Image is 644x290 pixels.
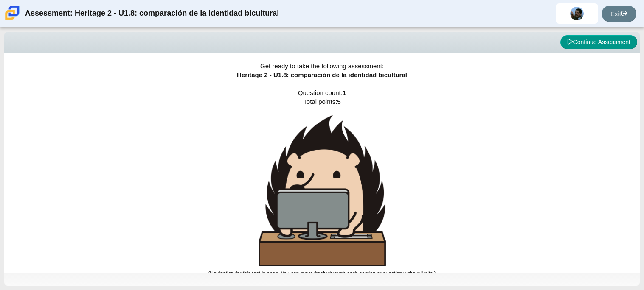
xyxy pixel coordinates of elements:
[343,89,346,96] b: 1
[260,62,384,70] span: Get ready to take the following assessment:
[208,270,436,276] small: (Navigation for this test is open. You can move freely through each section or question without l...
[3,4,21,22] img: Carmen School of Science & Technology
[602,6,636,22] a: Exit
[570,7,584,20] img: steven.atilano.Epn1Ze
[237,71,407,78] span: Heritage 2 - U1.8: comparación de la identidad bicultural
[259,115,386,266] img: hedgehog-behind-computer-large.png
[208,89,436,276] span: Question count: Total points:
[3,16,21,23] a: Carmen School of Science & Technology
[560,35,637,50] button: Continue Assessment
[25,3,279,24] div: Assessment: Heritage 2 - U1.8: comparación de la identidad bicultural
[337,98,340,105] b: 5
